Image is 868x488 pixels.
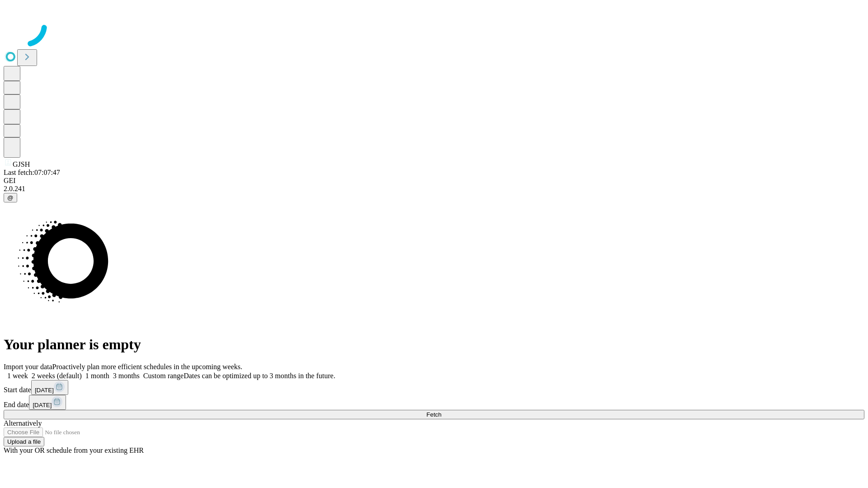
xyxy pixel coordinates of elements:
[35,387,54,394] span: [DATE]
[4,336,864,353] h1: Your planner is empty
[4,169,60,176] span: Last fetch: 07:07:47
[33,402,52,408] span: [DATE]
[85,372,109,380] span: 1 month
[7,372,28,380] span: 1 week
[7,194,14,201] span: @
[4,193,17,202] button: @
[31,380,68,395] button: [DATE]
[184,372,335,380] span: Dates can be optimized up to 3 months in the future.
[4,363,52,371] span: Import your data
[113,372,140,380] span: 3 months
[4,437,44,446] button: Upload a file
[29,395,66,410] button: [DATE]
[426,411,441,418] span: Fetch
[4,419,42,427] span: Alternatively
[52,363,242,371] span: Proactively plan more efficient schedules in the upcoming weeks.
[32,372,82,380] span: 2 weeks (default)
[143,372,184,380] span: Custom range
[4,410,864,419] button: Fetch
[13,160,30,168] span: GJSH
[4,185,864,193] div: 2.0.241
[4,380,864,395] div: Start date
[4,395,864,410] div: End date
[4,177,864,185] div: GEI
[4,446,144,454] span: With your OR schedule from your existing EHR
